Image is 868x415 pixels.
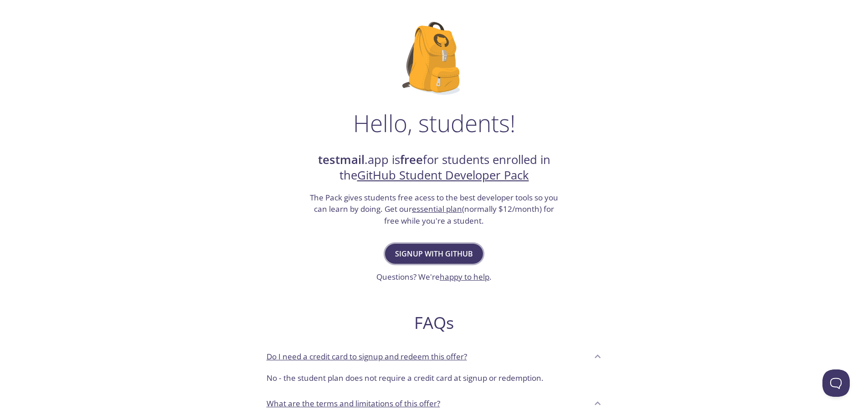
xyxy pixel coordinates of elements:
[267,372,602,384] p: No - the student plan does not require a credit card at signup or redemption.
[385,244,483,264] button: Signup with GitHub
[259,369,609,391] div: Do I need a credit card to signup and redeem this offer?
[309,152,560,184] h2: .app is for students enrolled in the
[395,247,473,260] span: Signup with GitHub
[822,369,850,397] iframe: Help Scout Beacon - Open
[267,398,440,410] p: What are the terms and limitations of this offer?
[402,22,466,95] img: github-student-backpack.png
[400,152,423,168] strong: free
[318,152,365,168] strong: testmail
[376,271,492,283] h3: Questions? We're .
[259,344,609,369] div: Do I need a credit card to signup and redeem this offer?
[357,167,529,183] a: GitHub Student Developer Pack
[440,272,489,282] a: happy to help
[412,204,462,214] a: essential plan
[353,109,515,137] h1: Hello, students!
[309,192,560,227] h3: The Pack gives students free acess to the best developer tools so you can learn by doing. Get our...
[259,313,609,333] h2: FAQs
[267,351,467,363] p: Do I need a credit card to signup and redeem this offer?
